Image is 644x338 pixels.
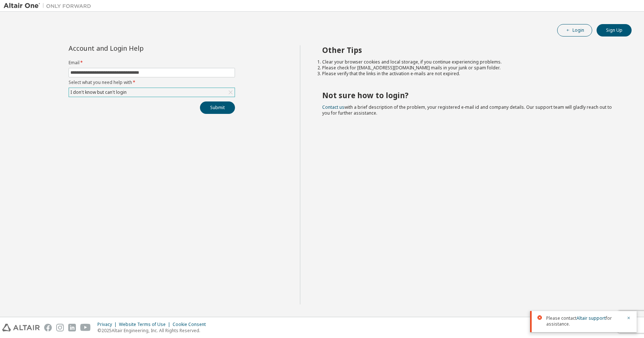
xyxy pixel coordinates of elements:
[4,2,95,9] img: Altair One
[97,327,210,334] p: © 2025 Altair Engineering, Inc. All Rights Reserved.
[173,322,210,327] div: Cookie Consent
[44,324,52,331] img: facebook.svg
[557,24,592,37] button: Login
[322,71,618,77] li: Please verify that the links in the activation e-mails are not expired.
[69,45,202,51] div: Account and Login Help
[322,91,618,100] h2: Not sure how to login?
[322,45,618,55] h2: Other Tips
[68,324,76,331] img: linkedin.svg
[97,322,119,327] div: Privacy
[56,324,64,331] img: instagram.svg
[322,104,344,110] a: Contact us
[69,60,235,66] label: Email
[69,80,235,85] label: Select what you need help with
[597,24,632,37] button: Sign Up
[2,324,40,331] img: altair_logo.svg
[200,101,235,114] button: Submit
[80,324,91,331] img: youtube.svg
[69,88,235,97] div: I don't know but can't login
[576,315,606,321] a: Altair support
[546,315,622,327] span: Please contact for assistance.
[119,322,173,327] div: Website Terms of Use
[322,104,612,116] span: with a brief description of the problem, your registered e-mail id and company details. Our suppo...
[69,88,128,96] div: I don't know but can't login
[322,65,618,71] li: Please check for [EMAIL_ADDRESS][DOMAIN_NAME] mails in your junk or spam folder.
[322,59,618,65] li: Clear your browser cookies and local storage, if you continue experiencing problems.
